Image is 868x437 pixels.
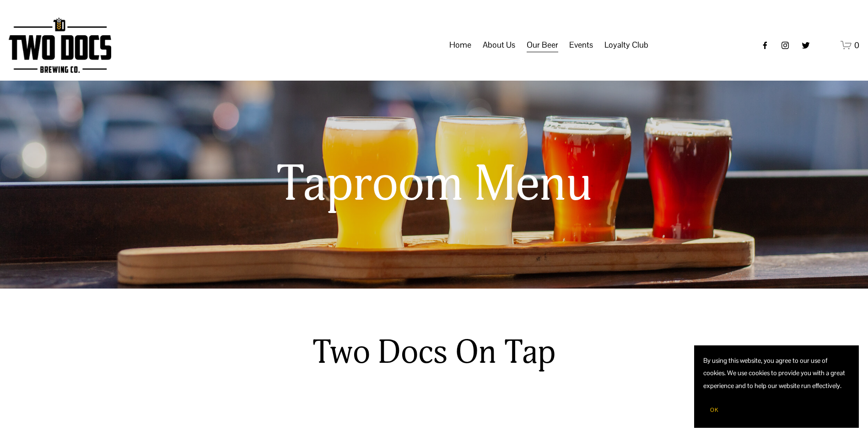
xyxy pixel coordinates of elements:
[694,345,859,428] section: Cookie banner
[854,40,859,50] span: 0
[781,41,790,50] a: instagram-unauth
[449,37,471,54] a: Home
[604,37,648,54] a: folder dropdown
[710,406,718,414] span: OK
[569,37,593,54] a: folder dropdown
[527,37,558,54] a: folder dropdown
[483,37,515,53] span: About Us
[194,157,674,213] h1: Taproom Menu
[841,39,859,51] a: 0 items in cart
[703,401,725,419] button: OK
[569,37,593,53] span: Events
[527,37,558,53] span: Our Beer
[703,355,850,392] p: By using this website, you agree to our use of cookies. We use cookies to provide you with a grea...
[483,37,515,54] a: folder dropdown
[604,37,648,53] span: Loyalty Club
[9,17,111,73] img: Two Docs Brewing Co.
[760,41,770,50] a: Facebook
[278,333,590,373] h2: Two Docs On Tap
[801,41,810,50] a: twitter-unauth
